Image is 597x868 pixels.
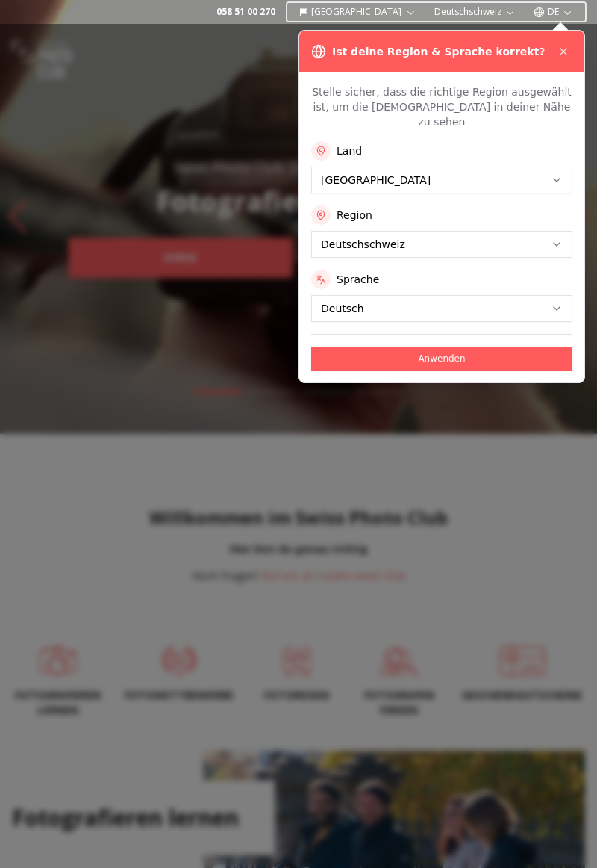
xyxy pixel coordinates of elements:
[332,44,545,59] h3: Ist deine Region & Sprache korrekt?
[311,347,572,371] button: Anwenden
[337,143,362,158] label: Land
[311,84,572,129] p: Stelle sicher, dass die richtige Region ausgewählt ist, um die [DEMOGRAPHIC_DATA] in deiner Nähe ...
[216,6,275,18] a: 058 51 00 270
[293,3,422,21] button: [GEOGRAPHIC_DATA]
[528,3,579,21] button: DE
[337,272,379,287] label: Sprache
[337,208,372,223] label: Region
[428,3,522,21] button: Deutschschweiz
